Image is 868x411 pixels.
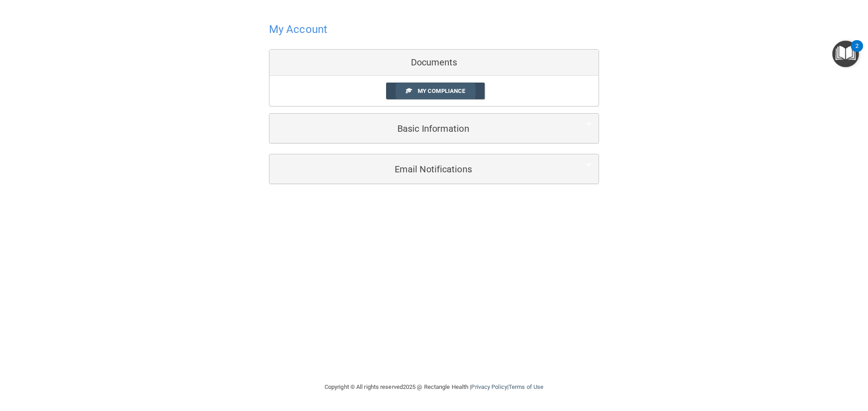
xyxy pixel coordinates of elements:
[276,118,592,139] a: Basic Information
[276,159,592,179] a: Email Notifications
[832,41,859,67] button: Open Resource Center, 2 new notifications
[276,124,564,134] h5: Basic Information
[471,383,507,390] a: Privacy Policy
[855,46,859,58] div: 2
[509,383,543,390] a: Terms of Use
[269,50,599,76] div: Documents
[269,373,599,402] div: Copyright © All rights reserved 2025 @ Rectangle Health | |
[276,164,564,174] h5: Email Notifications
[418,88,465,94] span: My Compliance
[712,347,857,383] iframe: Drift Widget Chat Controller
[269,23,327,35] h4: My Account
